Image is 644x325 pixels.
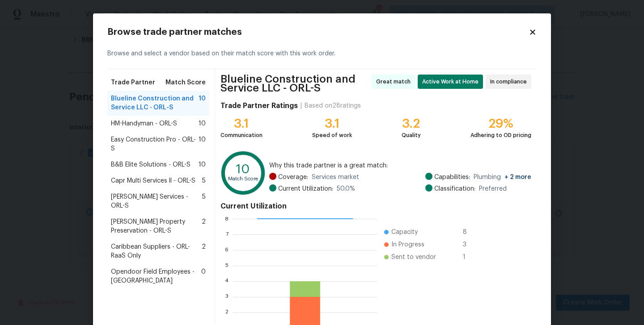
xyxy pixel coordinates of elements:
text: 4 [225,279,229,284]
span: Great match [376,77,414,86]
span: Services market [312,173,359,182]
span: Coverage: [278,173,308,182]
span: 8 [463,228,477,237]
span: Plumbing [474,173,531,182]
text: 10 [236,163,250,175]
span: Opendoor Field Employees - [GEOGRAPHIC_DATA] [111,267,201,285]
div: Based on 28 ratings [305,101,361,110]
text: 3 [225,294,229,300]
div: 3.1 [220,119,263,128]
span: Capabilities: [434,173,470,182]
h4: Current Utilization [220,202,531,211]
span: 50.0 % [337,184,355,193]
text: 7 [226,232,229,237]
text: 2 [225,310,229,315]
span: Blueline Construction and Service LLC - ORL-S [220,75,369,92]
span: Current Utilization: [278,184,333,193]
span: Match Score [165,78,206,87]
span: Caribbean Suppliers - ORL-RaaS Only [111,242,202,260]
span: 10 [199,160,206,169]
div: | [298,101,305,110]
span: 5 [202,192,206,210]
span: In compliance [490,77,530,86]
div: 3.2 [402,119,421,128]
h4: Trade Partner Ratings [220,101,298,110]
span: Classification: [434,184,475,193]
span: + 2 more [504,174,531,180]
span: 10 [199,119,206,128]
div: Quality [402,131,421,140]
span: 10 [199,135,206,153]
text: 8 [225,216,229,221]
span: B&B Elite Solutions - ORL-S [111,160,191,169]
div: Browse and select a vendor based on their match score with this work order. [107,38,537,69]
div: 3.1 [312,119,352,128]
span: 2 [202,242,206,260]
text: Match Score [228,176,258,181]
span: Preferred [479,184,507,193]
div: Adhering to OD pricing [470,131,531,140]
span: HM-Handyman - ORL-S [111,119,177,128]
div: 29% [470,119,531,128]
span: Trade Partner [111,78,155,87]
span: Blueline Construction and Service LLC - ORL-S [111,94,199,112]
text: 5 [225,263,229,268]
span: Easy Construction Pro - ORL-S [111,135,199,153]
span: [PERSON_NAME] Services - ORL-S [111,192,202,210]
span: [PERSON_NAME] Property Preservation - ORL-S [111,217,202,235]
div: Speed of work [312,131,352,140]
span: 1 [463,253,477,262]
span: Capr Multi Services ll - ORL-S [111,176,195,185]
span: Active Work at Home [422,77,482,86]
div: Communication [220,131,263,140]
span: Capacity [391,228,418,237]
span: 10 [199,94,206,112]
span: 3 [463,240,477,249]
text: 6 [225,247,229,253]
span: In Progress [391,240,424,249]
span: Sent to vendor [391,253,436,262]
h2: Browse trade partner matches [107,28,529,37]
span: 0 [201,267,206,285]
span: 2 [202,217,206,235]
span: Why this trade partner is a great match: [269,161,531,170]
span: 5 [202,176,206,185]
